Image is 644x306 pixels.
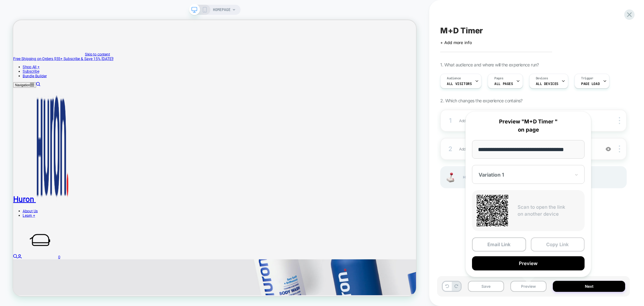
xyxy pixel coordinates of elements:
[518,204,580,218] p: Scan to open the link on another device
[581,82,600,86] span: Page Load
[494,76,503,81] span: Pages
[440,98,522,103] span: 2. Which changes the experience contains?
[468,281,504,292] button: Save
[472,256,585,270] button: Preview
[553,281,625,292] button: Next
[447,76,461,81] span: Audience
[619,145,620,152] img: close
[472,237,526,252] button: Email Link
[606,146,611,152] img: crossed eye
[444,173,457,182] img: Joystick
[581,76,593,81] span: Trigger
[536,76,548,81] span: Devices
[531,237,585,252] button: Copy Link
[440,26,483,35] span: M+D Timer
[536,82,558,86] span: ALL DEVICES
[440,62,539,67] span: 1. What audience and where will the experience run?
[447,115,453,126] div: 1
[213,5,230,15] span: HOMEPAGE
[440,40,472,45] span: + Add more info
[472,118,585,134] p: Preview "M+D Timer " on page
[494,82,513,86] span: ALL PAGES
[510,281,547,292] button: Preview
[619,117,620,124] img: close
[447,143,453,155] div: 2
[447,82,472,86] span: All Visitors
